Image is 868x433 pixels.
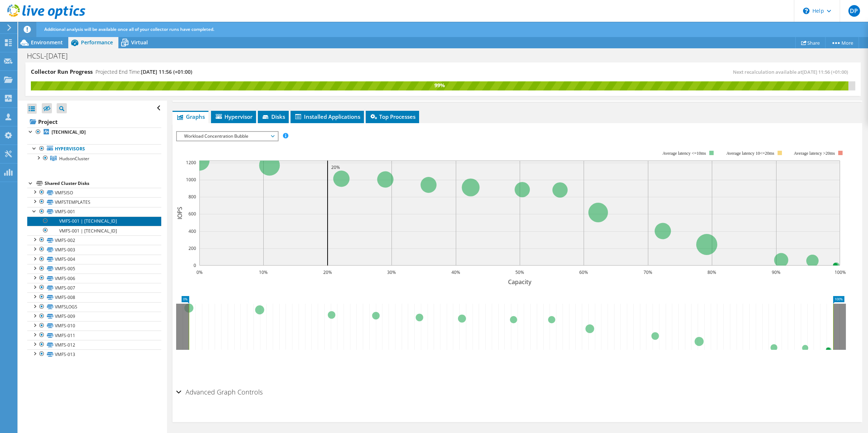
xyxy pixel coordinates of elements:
[451,269,460,275] text: 40%
[24,52,79,60] h1: HCSL-[DATE]
[186,159,196,166] text: 1200
[323,269,332,275] text: 20%
[188,228,196,234] text: 400
[27,128,161,137] a: [TECHNICAL_ID]
[141,68,192,75] span: [DATE] 11:56 (+01:00)
[27,216,161,226] a: VMFS-001 | [TECHNICAL_ID]
[27,235,161,245] a: VMFS-002
[834,269,845,275] text: 100%
[181,132,274,141] span: Workload Concentration Bubble
[27,321,161,331] a: VMFS-010
[802,69,848,75] span: [DATE] 11:56 (+01:00)
[188,211,196,217] text: 600
[31,81,848,89] div: 99%
[794,151,835,156] text: Average latency >20ms
[726,151,774,156] tspan: Average latency 10<=20ms
[662,151,706,156] tspan: Average latency <=10ms
[27,302,161,312] a: VMFSLOGS
[96,68,192,76] h4: Projected End Time:
[27,197,161,207] a: VMFSTEMPLATES
[27,274,161,283] a: VMFS-006
[825,37,859,48] a: More
[59,155,89,162] span: HudsonCluster
[733,69,852,75] span: Next recalculation available at
[772,269,780,275] text: 90%
[795,37,826,48] a: Share
[27,226,161,235] a: VMFS-001 | [TECHNICAL_ID]
[294,113,360,120] span: Installed Applications
[261,113,285,120] span: Disks
[27,264,161,274] a: VMFS-005
[803,8,810,14] svg: \n
[369,113,415,120] span: Top Processes
[331,164,340,170] text: 20%
[508,278,532,286] text: Capacity
[27,188,161,197] a: VMFSISO
[215,113,252,120] span: Hypervisor
[27,116,161,128] a: Project
[31,39,63,46] span: Environment
[45,179,161,188] div: Shared Cluster Disks
[27,349,161,359] a: VMFS-013
[186,177,196,183] text: 1000
[27,283,161,292] a: VMFS-007
[196,269,202,275] text: 0%
[27,207,161,216] a: VMFS-001
[176,385,263,399] h2: Advanced Graph Controls
[707,269,716,275] text: 80%
[27,331,161,340] a: VMFS-011
[44,26,214,32] span: Additional analysis will be available once all of your collector runs have completed.
[579,269,588,275] text: 60%
[27,144,161,154] a: Hypervisors
[52,129,86,135] b: [TECHNICAL_ID]
[848,5,860,17] span: DP
[81,39,113,46] span: Performance
[387,269,396,275] text: 30%
[27,154,161,163] a: HudsonCluster
[176,113,205,120] span: Graphs
[176,207,184,219] text: IOPS
[194,262,196,268] text: 0
[27,255,161,264] a: VMFS-004
[27,292,161,302] a: VMFS-008
[644,269,652,275] text: 70%
[188,245,196,251] text: 200
[188,194,196,200] text: 800
[27,340,161,349] a: VMFS-012
[27,245,161,254] a: VMFS-003
[27,312,161,321] a: VMFS-009
[131,39,148,46] span: Virtual
[259,269,268,275] text: 10%
[515,269,524,275] text: 50%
